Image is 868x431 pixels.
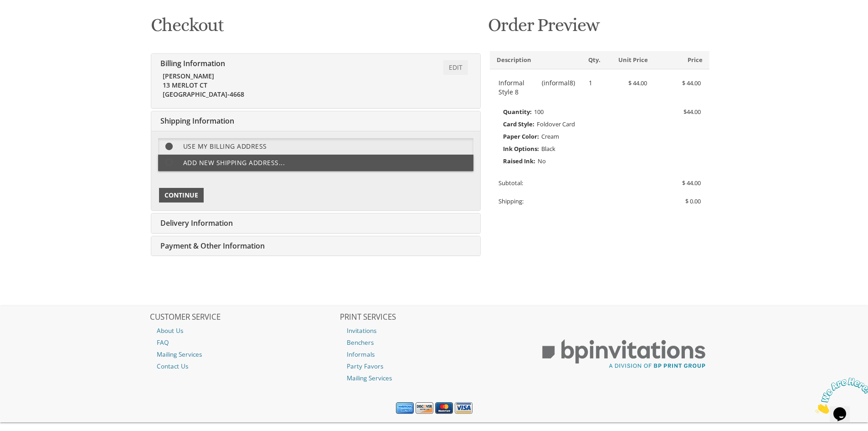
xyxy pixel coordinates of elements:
div: Qty. [581,56,600,64]
a: Informals [340,348,529,360]
a: Contact Us [150,360,339,372]
div: Unit Price [600,56,655,64]
div: Description [490,56,581,64]
span: Black [541,145,555,153]
span: Shipping Information [158,116,234,126]
a: About Us [150,325,339,337]
a: Benchers [340,337,529,348]
img: BP Print Group [529,331,718,377]
span: $44.00 [683,106,701,118]
span: $ 0.00 [685,197,701,205]
a: FAQ [150,337,339,348]
a: Mailing Services [340,372,529,384]
img: American Express [396,402,414,414]
a: Mailing Services [150,348,339,360]
a: Edit [443,60,468,75]
img: Visa [455,402,473,414]
img: Chat attention grabber [4,4,60,40]
span: Billing Information [158,58,225,68]
span: Card Style: [503,118,534,130]
iframe: chat widget [812,374,868,417]
h2: CUSTOMER SERVICE [150,313,339,322]
h1: Checkout [151,15,481,42]
div: Price [655,56,710,64]
div: [PERSON_NAME] 13 MERLOT CT [GEOGRAPHIC_DATA]-4668 [163,72,320,99]
span: Delivery Information [158,218,233,228]
a: Party Favors [340,360,529,372]
span: 100 [534,108,544,116]
img: Discover [416,402,433,414]
span: Foldover Card [537,120,575,128]
span: Quantity: [503,106,532,118]
span: Shipping: [498,197,524,205]
a: Invitations [340,325,529,337]
div: 1 [582,78,600,88]
span: No [538,157,546,165]
span: $ 44.00 [682,79,701,87]
img: MasterCard [435,402,453,414]
label: Add new shipping address... [158,155,473,171]
span: Raised Ink: [503,155,535,167]
label: Use my billing address [158,138,473,155]
span: Paper Color: [503,130,539,142]
h1: Order Preview [488,15,711,42]
span: Informal Style 8 [498,78,539,97]
span: Payment & Other Information [158,241,265,251]
span: $ 44.00 [682,179,701,187]
span: Cream [541,132,559,140]
h2: PRINT SERVICES [340,313,529,322]
button: Continue [159,188,204,203]
span: (informal8) [542,78,575,97]
span: Subtotal: [498,179,523,187]
span: Ink Options: [503,143,539,155]
span: Continue [164,191,198,200]
span: $ 44.00 [628,79,647,87]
